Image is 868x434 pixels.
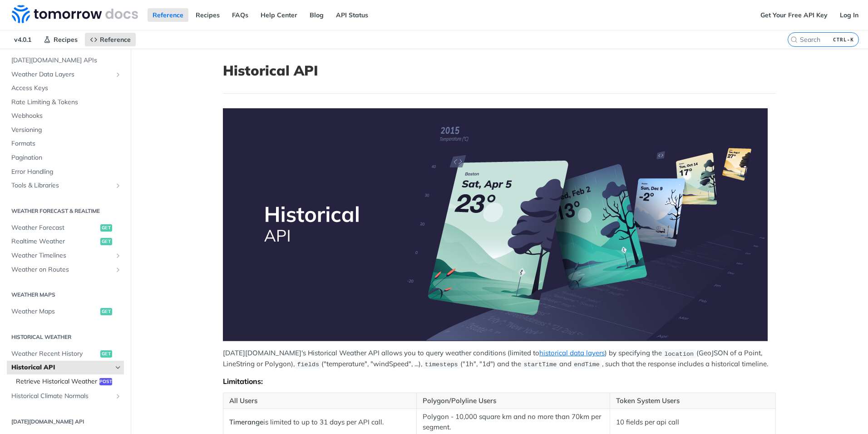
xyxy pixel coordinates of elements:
a: Tools & LibrariesShow subpages for Tools & Libraries [7,179,124,192]
span: Weather Maps [11,307,98,316]
span: Rate Limiting & Tokens [11,98,122,107]
span: get [100,350,112,358]
a: FAQs [227,8,253,22]
svg: Search [790,36,798,43]
span: get [100,308,112,315]
button: Show subpages for Historical Climate Normals [114,393,122,400]
span: Formats [11,139,122,148]
a: historical data layers [539,348,605,357]
a: Help Center [256,8,302,22]
a: Pagination [7,151,124,165]
a: Webhooks [7,109,124,123]
p: [DATE][DOMAIN_NAME]'s Historical Weather API allows you to query weather conditions (limited to )... [223,348,776,369]
span: [DATE][DOMAIN_NAME] APIs [11,56,122,65]
span: Historical API [11,363,112,372]
a: Weather Data LayersShow subpages for Weather Data Layers [7,68,124,81]
a: Weather on RoutesShow subpages for Weather on Routes [7,263,124,277]
a: Error Handling [7,165,124,179]
span: Access Keys [11,84,122,93]
span: endTime [574,361,600,368]
h2: [DATE][DOMAIN_NAME] API [7,418,124,426]
span: Weather Data Layers [11,70,112,79]
a: Weather Mapsget [7,305,124,318]
a: Access Keys [7,81,124,95]
a: Log In [835,8,863,22]
span: Reference [100,35,131,44]
a: [DATE][DOMAIN_NAME] APIs [7,54,124,67]
span: Expand image [223,108,776,341]
span: v4.0.1 [9,33,36,46]
span: Retrieve Historical Weather [16,377,97,386]
div: Limitations: [223,377,776,386]
span: post [99,378,112,385]
h1: Historical API [223,62,776,79]
h2: Weather Forecast & realtime [7,207,124,215]
th: Polygon/Polyline Users [416,393,610,409]
span: timesteps [425,361,458,368]
span: Error Handling [11,167,122,177]
th: Token System Users [610,393,775,409]
span: Weather Recent History [11,349,98,358]
button: Show subpages for Weather on Routes [114,266,122,273]
button: Show subpages for Weather Data Layers [114,71,122,78]
a: Retrieve Historical Weatherpost [11,375,124,389]
span: Recipes [54,35,78,44]
button: Hide subpages for Historical API [114,364,122,371]
a: Recipes [39,33,83,46]
span: Pagination [11,153,122,162]
span: Versioning [11,126,122,135]
span: Weather Timelines [11,251,112,260]
a: Rate Limiting & Tokens [7,96,124,109]
a: Formats [7,137,124,151]
span: Tools & Libraries [11,181,112,190]
kbd: CTRL-K [831,35,856,44]
a: Versioning [7,123,124,137]
a: API Status [331,8,373,22]
th: All Users [223,393,417,409]
a: Historical Climate NormalsShow subpages for Historical Climate Normals [7,389,124,403]
a: Blog [305,8,329,22]
span: Webhooks [11,111,122,121]
span: Weather Forecast [11,223,98,232]
a: Weather TimelinesShow subpages for Weather Timelines [7,249,124,262]
span: get [100,224,112,232]
span: get [100,238,112,245]
span: fields [297,361,319,368]
h2: Historical Weather [7,333,124,341]
img: Historical-API.png [223,108,768,341]
img: Tomorrow.io Weather API Docs [12,5,138,23]
span: Realtime Weather [11,237,98,246]
button: Show subpages for Tools & Libraries [114,182,122,189]
strong: Timerange [229,418,263,426]
a: Realtime Weatherget [7,235,124,248]
a: Weather Recent Historyget [7,347,124,361]
a: Reference [148,8,188,22]
a: Reference [85,33,136,46]
span: location [664,350,694,357]
h2: Weather Maps [7,291,124,299]
span: Weather on Routes [11,265,112,274]
a: Weather Forecastget [7,221,124,235]
span: startTime [523,361,557,368]
a: Historical APIHide subpages for Historical API [7,361,124,374]
button: Show subpages for Weather Timelines [114,252,122,259]
a: Get Your Free API Key [755,8,833,22]
span: Historical Climate Normals [11,392,112,401]
a: Recipes [191,8,225,22]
